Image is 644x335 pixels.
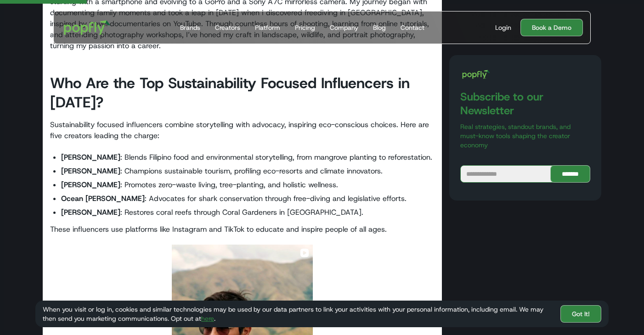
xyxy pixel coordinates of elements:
strong: Who Are the Top Sustainability Focused Influencers in [DATE]? [50,73,410,112]
p: Sustainability focused influencers combine storytelling with advocacy, inspiring eco-conscious ch... [50,119,435,141]
a: Got It! [560,305,601,323]
div: Pricing [295,23,315,32]
li: : Restores coral reefs through Coral Gardeners in [GEOGRAPHIC_DATA]. [61,206,435,219]
a: here [201,314,214,323]
li: : Blends Filipino food and environmental storytelling, from mangrove planting to reforestation. [61,151,435,164]
a: Creators [211,11,244,44]
div: Login [495,23,511,32]
strong: [PERSON_NAME] [61,180,120,190]
div: Blog [373,23,386,32]
a: Company [326,11,362,44]
li: : Advocates for shark conservation through free-diving and legislative efforts. [61,192,435,206]
strong: [PERSON_NAME] [61,152,120,162]
div: Platform [255,23,280,32]
p: These influencers use platforms like Instagram and TikTok to educate and inspire people of all ages. [50,224,435,235]
a: Book a Demo [520,19,583,36]
div: Brands [180,23,200,32]
div: When you visit or log in, cookies and similar technologies may be used by our data partners to li... [43,305,553,323]
form: Blog Subscribe [460,165,590,183]
h3: Subscribe to our Newsletter [460,90,590,117]
li: : Champions sustainable tourism, profiling eco-resorts and climate innovators. [61,164,435,178]
div: Creators [215,23,240,32]
strong: [PERSON_NAME] [61,166,120,176]
a: home [57,14,117,41]
p: Real strategies, standout brands, and must-know tools shaping the creator economy [460,122,590,150]
div: Company [330,23,358,32]
a: Brands [176,11,204,44]
a: Platform [251,11,284,44]
a: Contact [397,11,428,44]
a: Pricing [291,11,319,44]
a: Login [491,23,515,32]
a: Blog [369,11,390,44]
div: Contact [401,23,424,32]
strong: [PERSON_NAME] [61,207,120,217]
strong: Ocean [PERSON_NAME] [61,194,145,203]
li: : Promotes zero-waste living, tree-planting, and holistic wellness. [61,178,435,192]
